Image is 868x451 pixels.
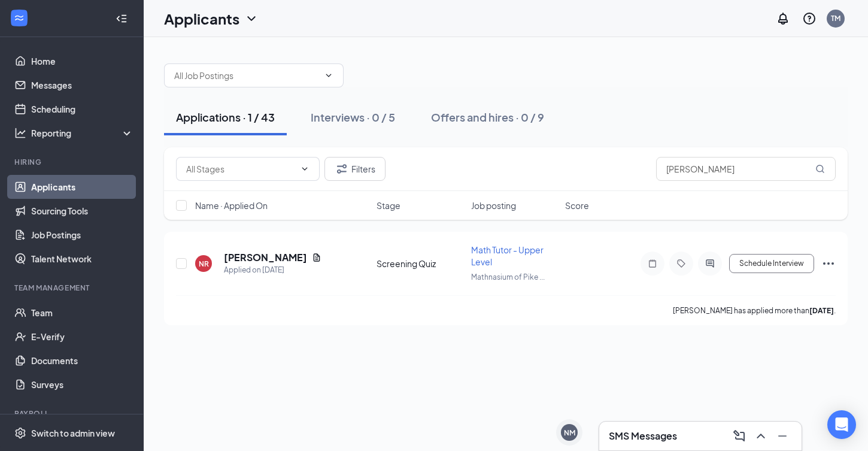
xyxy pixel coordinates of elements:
svg: Filter [335,162,349,176]
a: E-Verify [31,325,133,349]
h5: [PERSON_NAME] [224,251,307,264]
input: All Job Postings [174,69,319,82]
div: Team Management [14,283,131,293]
a: Documents [31,349,133,373]
div: NM [564,428,575,438]
svg: ChevronUp [754,429,768,443]
a: Job Postings [31,223,133,247]
div: Payroll [14,408,131,419]
svg: Analysis [14,127,26,139]
svg: Settings [14,427,26,439]
button: Schedule Interview [729,254,814,273]
svg: Document [312,253,321,262]
svg: ChevronDown [244,11,259,26]
a: Messages [31,73,133,97]
span: Name · Applied On [195,199,268,211]
button: ComposeMessage [730,426,749,446]
span: Job posting [471,199,516,211]
input: Search in applications [656,157,836,181]
a: Applicants [31,175,133,199]
input: All Stages [186,162,295,175]
svg: ComposeMessage [732,429,746,443]
button: ChevronUp [751,426,770,446]
button: Minimize [773,426,792,446]
svg: Collapse [116,13,128,25]
div: Reporting [31,127,134,139]
button: Filter Filters [324,157,386,181]
span: Stage [377,199,400,211]
svg: WorkstreamLogo [13,12,25,24]
svg: ChevronDown [300,164,309,174]
div: NR [199,259,209,269]
svg: ChevronDown [324,71,333,80]
svg: Minimize [775,429,790,443]
div: Offers and hires · 0 / 9 [431,110,544,125]
div: Open Intercom Messenger [827,410,856,439]
a: Scheduling [31,97,133,121]
div: Applications · 1 / 43 [176,110,275,125]
div: TM [831,13,840,23]
div: Interviews · 0 / 5 [311,110,395,125]
svg: ActiveChat [703,259,717,268]
p: [PERSON_NAME] has applied more than . [673,305,836,316]
span: Mathnasium of Pike ... [471,273,545,282]
svg: MagnifyingGlass [815,164,825,174]
a: Surveys [31,373,133,396]
div: Hiring [14,157,131,167]
div: Screening Quiz [377,258,464,270]
svg: Ellipses [821,256,836,271]
a: Sourcing Tools [31,199,133,223]
b: [DATE] [809,306,834,315]
span: Score [565,199,589,211]
a: Team [31,301,133,325]
div: Applied on [DATE] [224,264,321,276]
svg: Note [645,259,660,268]
h1: Applicants [164,8,239,29]
svg: Tag [674,259,688,268]
a: Home [31,49,133,73]
div: Switch to admin view [31,427,115,439]
a: Talent Network [31,247,133,271]
svg: Notifications [776,11,790,26]
span: Math Tutor - Upper Level [471,244,544,267]
h3: SMS Messages [609,429,677,443]
svg: QuestionInfo [802,11,817,26]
